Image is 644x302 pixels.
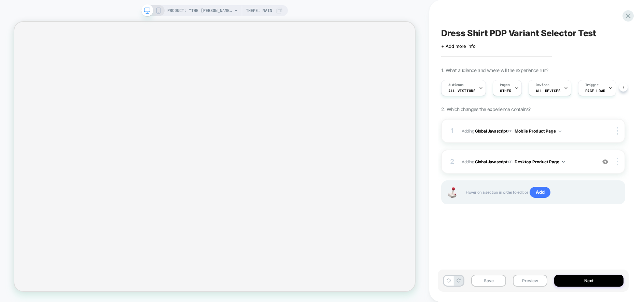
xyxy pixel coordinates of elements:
button: Mobile Product Page [515,127,561,135]
span: 1. What audience and where will the experience run? [441,67,548,73]
span: on [508,158,513,165]
b: Global Javascript [475,159,507,164]
span: ALL DEVICES [536,88,560,93]
span: Theme: MAIN [246,5,272,16]
span: PRODUCT: "The [PERSON_NAME]" Lavender Double Check [167,5,232,16]
img: down arrow [562,161,565,163]
span: 2. Which changes the experience contains? [441,106,530,112]
iframe: To enrich screen reader interactions, please activate Accessibility in Grammarly extension settings [14,22,415,290]
span: Adding [462,157,593,166]
span: Devices [536,83,549,87]
button: Preview [513,275,547,287]
span: Add [530,187,550,198]
img: crossed eye [602,159,608,165]
img: Joystick [445,187,459,198]
span: Pages [500,83,509,87]
span: Trigger [585,83,599,87]
span: + Add more info [441,43,475,49]
span: Adding [462,127,593,135]
button: Desktop Product Page [515,157,565,166]
img: close [617,158,618,165]
span: Page Load [585,88,605,93]
button: Save [471,275,506,287]
span: All Visitors [448,88,475,93]
span: OTHER [500,88,511,93]
span: Audience [448,83,464,87]
button: Next [554,275,624,287]
div: 1 [449,125,456,137]
span: Dress Shirt PDP Variant Selector Test [441,28,596,38]
div: 2 [449,155,456,168]
b: Global Javascript [475,128,507,133]
img: down arrow [559,130,561,132]
img: close [617,127,618,135]
span: on [508,127,513,135]
span: Hover on a section in order to edit or [466,187,618,198]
